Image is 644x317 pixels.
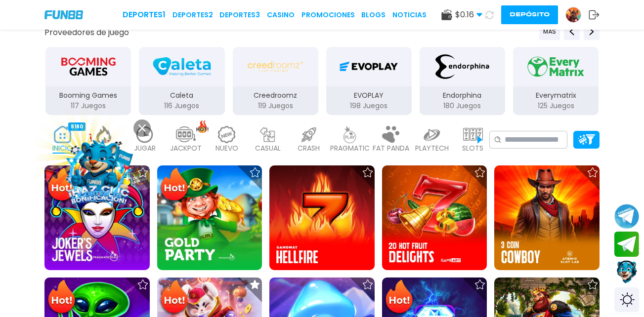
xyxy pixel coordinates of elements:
button: Creedroomz [229,46,322,116]
img: 20 Hot Fruit Delights [382,165,487,271]
a: CASINO [267,10,295,20]
img: Endorphina [431,53,493,80]
p: SLOTS [462,143,483,154]
img: Gold Party [157,165,262,271]
img: Hot [158,166,190,205]
img: Image Link [54,124,143,213]
p: 119 Juegos [233,101,318,111]
img: Avatar [566,7,581,22]
a: Deportes3 [219,10,260,20]
a: Avatar [565,7,589,23]
button: Previous providers [539,23,560,40]
p: EVOPLAY [326,90,412,101]
p: Everymatrix [513,90,599,101]
button: Contact customer service [614,259,639,285]
img: Hot [383,278,415,317]
img: playtech_light.webp [422,126,442,143]
img: Company Logo [44,10,83,19]
p: 180 Juegos [420,101,505,111]
p: CRASH [298,143,320,154]
button: Booming Games [42,46,135,116]
button: Join telegram [614,232,639,257]
a: Promociones [301,10,355,20]
button: Previous providers [564,23,580,40]
img: casual_light.webp [258,126,278,143]
p: 198 Juegos [326,101,412,111]
img: pragmatic_light.webp [340,126,360,143]
img: Hot [158,278,190,317]
img: Hot [45,166,78,205]
a: NOTICIAS [392,10,427,20]
img: Creedroomz [248,53,303,80]
img: EVOPLAY [338,53,400,80]
button: Endorphina [416,46,509,116]
p: NUEVO [215,143,238,154]
p: PRAGMATIC [330,143,370,154]
p: 116 Juegos [139,101,224,111]
img: new_light.webp [217,126,237,143]
button: Depósito [501,5,558,24]
img: fat_panda_light.webp [381,126,401,143]
p: 125 Juegos [513,101,599,111]
span: $ 0.16 [455,9,482,21]
img: crash_light.webp [299,126,319,143]
img: Hot [45,278,78,317]
img: hot [196,120,209,133]
p: 117 Juegos [45,101,131,111]
img: Caleta [151,53,213,80]
p: Booming Games [45,90,131,101]
img: Platform Filter [578,134,595,145]
img: Hellfire [269,165,375,271]
p: Creedroomz [233,90,318,101]
img: Booming Games [57,53,120,80]
p: CASUAL [255,143,281,154]
button: Proveedores de juego [44,27,129,38]
p: FAT PANDA [373,143,409,154]
button: Everymatrix [509,46,602,116]
button: Join telegram channel [614,203,639,229]
p: PLAYTECH [415,143,449,154]
img: Everymatrix [524,53,587,80]
p: Endorphina [420,90,505,101]
a: Deportes1 [123,9,166,21]
div: Switch theme [614,287,639,312]
a: BLOGS [361,10,386,20]
p: JACKPOT [170,143,202,154]
button: Caleta [135,46,228,116]
button: EVOPLAY [322,46,416,116]
img: Joker's Jewels [44,165,150,271]
button: Next providers [584,23,600,40]
img: slots_light.webp [463,126,483,143]
p: Caleta [139,90,224,101]
img: jackpot_light.webp [176,126,196,143]
a: Deportes2 [172,10,213,20]
img: 3 Coin Cowboy [494,165,600,271]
